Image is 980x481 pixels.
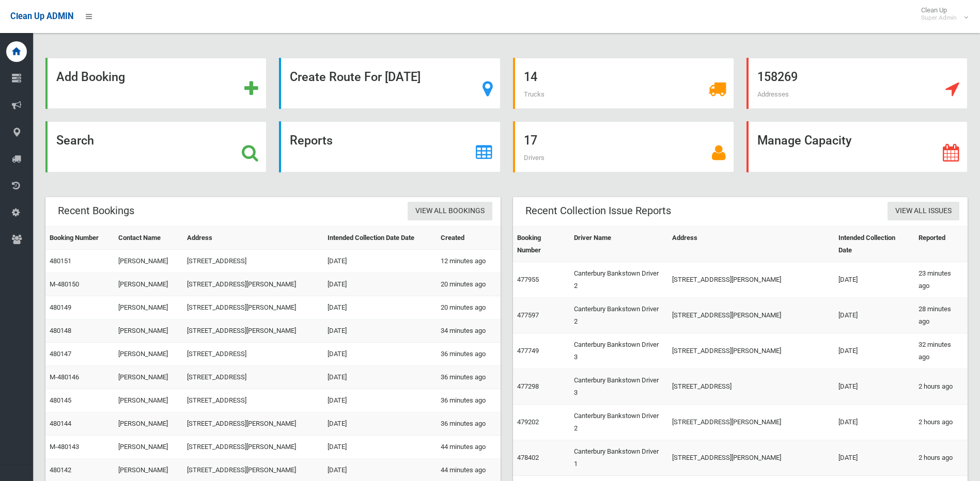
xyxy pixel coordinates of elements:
[757,70,798,84] strong: 158269
[746,121,968,172] a: Manage Capacity
[834,262,914,298] td: [DATE]
[437,250,500,273] td: 12 minutes ago
[914,227,968,262] th: Reported
[114,250,183,273] td: [PERSON_NAME]
[437,389,500,412] td: 36 minutes ago
[668,227,834,262] th: Address
[668,298,834,333] td: [STREET_ADDRESS][PERSON_NAME]
[50,350,71,358] a: 480147
[323,436,437,459] td: [DATE]
[513,58,734,109] a: 14 Trucks
[570,405,668,440] td: Canterbury Bankstown Driver 2
[757,133,851,148] strong: Manage Capacity
[437,366,500,389] td: 36 minutes ago
[114,436,183,459] td: [PERSON_NAME]
[45,121,267,172] a: Search
[290,133,333,148] strong: Reports
[746,58,968,109] a: 158269 Addresses
[570,333,668,369] td: Canterbury Bankstown Driver 3
[834,405,914,440] td: [DATE]
[524,133,537,148] strong: 17
[668,333,834,369] td: [STREET_ADDRESS][PERSON_NAME]
[921,14,957,22] small: Super Admin
[570,369,668,405] td: Canterbury Bankstown Driver 3
[183,389,323,412] td: [STREET_ADDRESS]
[50,327,71,334] a: 480148
[323,389,437,412] td: [DATE]
[50,443,79,451] a: M-480143
[408,202,492,221] a: View All Bookings
[513,201,683,221] header: Recent Collection Issue Reports
[323,250,437,273] td: [DATE]
[834,298,914,333] td: [DATE]
[45,227,114,250] th: Booking Number
[570,298,668,333] td: Canterbury Bankstown Driver 2
[183,436,323,459] td: [STREET_ADDRESS][PERSON_NAME]
[114,319,183,343] td: [PERSON_NAME]
[50,396,71,404] a: 480145
[570,227,668,262] th: Driver Name
[45,201,147,221] header: Recent Bookings
[914,369,968,405] td: 2 hours ago
[56,70,125,84] strong: Add Booking
[279,58,500,109] a: Create Route For [DATE]
[114,343,183,366] td: [PERSON_NAME]
[668,369,834,405] td: [STREET_ADDRESS]
[437,412,500,436] td: 36 minutes ago
[183,366,323,389] td: [STREET_ADDRESS]
[834,369,914,405] td: [DATE]
[50,373,79,381] a: M-480146
[517,454,539,461] a: 478402
[437,319,500,343] td: 34 minutes ago
[437,273,500,296] td: 20 minutes ago
[513,227,570,262] th: Booking Number
[183,227,323,250] th: Address
[517,347,539,355] a: 477749
[757,90,789,98] span: Addresses
[183,343,323,366] td: [STREET_ADDRESS]
[290,70,421,84] strong: Create Route For [DATE]
[914,333,968,369] td: 32 minutes ago
[279,121,500,172] a: Reports
[114,412,183,436] td: [PERSON_NAME]
[834,333,914,369] td: [DATE]
[50,303,71,311] a: 480149
[183,273,323,296] td: [STREET_ADDRESS][PERSON_NAME]
[834,440,914,476] td: [DATE]
[570,440,668,476] td: Canterbury Bankstown Driver 1
[437,436,500,459] td: 44 minutes ago
[323,319,437,343] td: [DATE]
[524,70,537,84] strong: 14
[524,154,545,162] span: Drivers
[183,296,323,319] td: [STREET_ADDRESS][PERSON_NAME]
[517,311,539,319] a: 477597
[437,296,500,319] td: 20 minutes ago
[50,257,71,265] a: 480151
[914,298,968,333] td: 28 minutes ago
[323,366,437,389] td: [DATE]
[668,262,834,298] td: [STREET_ADDRESS][PERSON_NAME]
[517,418,539,426] a: 479202
[114,296,183,319] td: [PERSON_NAME]
[323,227,437,250] th: Intended Collection Date Date
[114,227,183,250] th: Contact Name
[183,250,323,273] td: [STREET_ADDRESS]
[10,11,73,21] span: Clean Up ADMIN
[914,405,968,440] td: 2 hours ago
[323,343,437,366] td: [DATE]
[437,227,500,250] th: Created
[114,273,183,296] td: [PERSON_NAME]
[323,412,437,436] td: [DATE]
[114,366,183,389] td: [PERSON_NAME]
[50,466,71,474] a: 480142
[914,440,968,476] td: 2 hours ago
[513,121,734,172] a: 17 Drivers
[668,405,834,440] td: [STREET_ADDRESS][PERSON_NAME]
[45,58,267,109] a: Add Booking
[517,382,539,390] a: 477298
[183,319,323,343] td: [STREET_ADDRESS][PERSON_NAME]
[888,202,959,221] a: View All Issues
[323,273,437,296] td: [DATE]
[570,262,668,298] td: Canterbury Bankstown Driver 2
[517,276,539,283] a: 477955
